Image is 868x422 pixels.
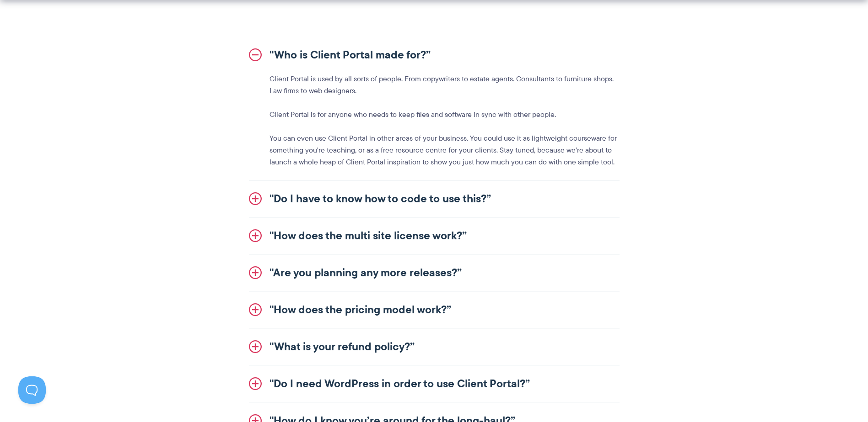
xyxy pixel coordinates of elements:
a: "Who is Client Portal made for?” [249,37,620,73]
p: You can even use Client Portal in other areas of your business. You could use it as lightweight c... [270,132,620,168]
a: "What is your refund policy?” [249,328,620,365]
a: "How does the multi site license work?” [249,217,620,254]
a: "How does the pricing model work?” [249,291,620,328]
iframe: Toggle Customer Support [18,376,46,404]
a: "Do I need WordPress in order to use Client Portal?” [249,365,620,402]
p: Client Portal is used by all sorts of people. From copywriters to estate agents. Consultants to f... [270,73,620,97]
p: Client Portal is for anyone who needs to keep files and software in sync with other people. [270,109,620,121]
a: "Do I have to know how to code to use this?” [249,180,620,217]
a: "Are you planning any more releases?” [249,254,620,291]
